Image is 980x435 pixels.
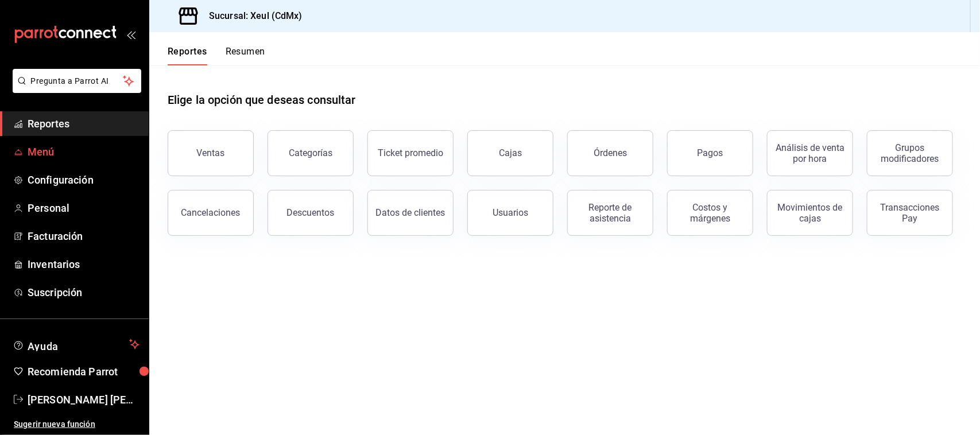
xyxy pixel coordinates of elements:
span: Sugerir nueva función [14,418,140,430]
span: Pregunta a Parrot AI [31,75,123,87]
div: navigation tabs [168,46,265,65]
button: open_drawer_menu [126,30,135,39]
button: Grupos modificadores [867,130,953,176]
div: Descuentos [287,207,335,218]
div: Pagos [698,147,723,158]
div: Cancelaciones [181,207,241,218]
div: Ticket promedio [378,147,443,158]
button: Reportes [168,46,207,65]
div: Reporte de asistencia [575,202,646,224]
button: Órdenes [567,130,653,176]
div: Usuarios [493,207,528,218]
span: Recomienda Parrot [28,364,140,379]
div: Costos y márgenes [675,202,746,224]
div: Movimientos de cajas [774,202,846,224]
button: Cancelaciones [168,190,254,236]
button: Ventas [168,130,254,176]
button: Cajas [467,130,553,176]
button: Pagos [667,130,753,176]
span: Inventarios [28,257,140,272]
button: Ticket promedio [367,130,454,176]
div: Órdenes [594,147,627,158]
button: Movimientos de cajas [767,190,853,236]
button: Análisis de venta por hora [767,130,853,176]
div: Categorías [289,147,332,158]
button: Resumen [226,46,265,65]
span: Ayuda [28,337,125,351]
button: Transacciones Pay [867,190,953,236]
div: Transacciones Pay [874,202,946,224]
button: Descuentos [268,190,354,236]
span: Reportes [28,116,140,131]
div: Cajas [499,147,522,158]
button: Datos de clientes [367,190,454,236]
span: Configuración [28,172,140,188]
button: Pregunta a Parrot AI [13,69,141,93]
div: Grupos modificadores [874,142,946,164]
span: Suscripción [28,285,140,300]
span: Facturación [28,228,140,244]
a: Pregunta a Parrot AI [8,83,141,95]
h1: Elige la opción que deseas consultar [168,91,356,108]
span: Personal [28,200,140,216]
button: Reporte de asistencia [567,190,653,236]
button: Usuarios [467,190,553,236]
h3: Sucursal: Xeul (CdMx) [200,9,303,23]
button: Categorías [268,130,354,176]
div: Análisis de venta por hora [774,142,846,164]
span: Menú [28,144,140,160]
div: Datos de clientes [376,207,446,218]
button: Costos y márgenes [667,190,753,236]
span: [PERSON_NAME] [PERSON_NAME] [28,392,140,407]
div: Ventas [197,147,225,158]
